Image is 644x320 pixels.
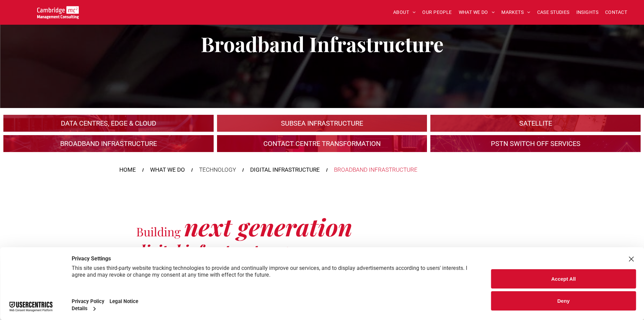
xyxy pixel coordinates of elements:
[119,166,525,174] nav: Breadcrumbs
[419,7,455,18] a: OUR PEOPLE
[199,166,236,174] div: TECHNOLOGY
[573,7,602,18] a: INSIGHTS
[534,7,573,18] a: CASE STUDIES
[184,211,352,242] span: next generation
[136,223,181,239] span: Building
[334,166,418,174] div: BROADBAND INFRASTRUCTURE
[455,7,498,18] a: WHAT WE DO
[390,7,419,18] a: ABOUT
[250,166,320,174] a: DIGITAL INFRASTRUCTURE
[430,135,641,152] a: TECHNOLOGY > DIGITAL INFRASTRUCTURE > PSTN Switch-Off Services | Cambridge MC
[498,7,533,18] a: MARKETS
[201,30,444,57] span: Broadband Infrastructure
[119,166,136,174] a: HOME
[430,115,641,132] a: A large mall with arched glass roof
[37,7,79,14] a: Your Business Transformed | Cambridge Management Consulting
[136,240,281,260] span: digital infrastructure
[37,6,79,19] img: Go to Homepage
[284,243,327,259] span: for your
[150,166,185,174] a: WHAT WE DO
[602,7,630,18] a: CONTACT
[3,135,214,152] a: A crowd in silhouette at sunset, on a rise or lookout point
[217,115,427,132] a: TECHNOLOGY > DIGITAL INFRASTRUCTURE > Subsea Infrastructure | Cambridge MC
[3,115,214,132] a: An industrial plant
[217,135,427,152] a: TECHNOLOGY > DIGITAL INFRASTRUCTURE > Contact Centre Transformation & Customer Satisfaction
